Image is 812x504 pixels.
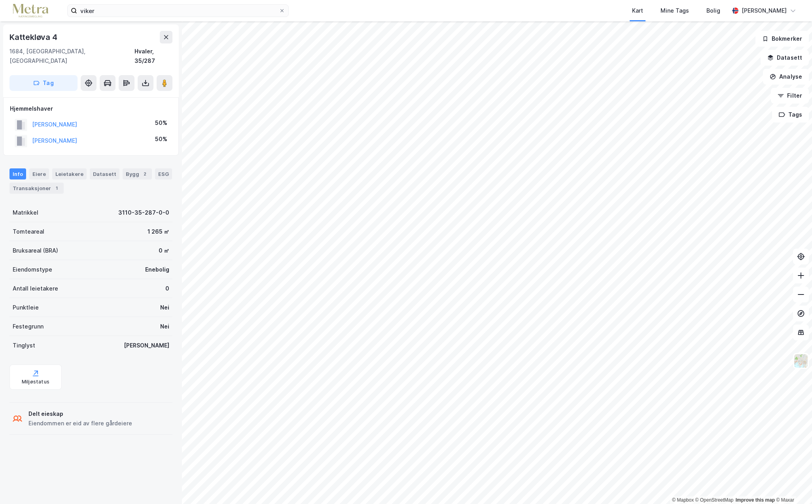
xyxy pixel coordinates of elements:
div: Miljøstatus [22,379,49,385]
div: [PERSON_NAME] [124,341,169,350]
input: Søk på adresse, matrikkel, gårdeiere, leietakere eller personer [77,5,279,17]
div: Matrikkel [13,208,38,217]
div: Datasett [90,168,119,179]
img: metra-logo.256734c3b2bbffee19d4.png [13,4,48,18]
div: Kattekløva 4 [9,31,59,43]
button: Analyse [763,69,809,85]
button: Datasett [761,50,809,66]
div: 3110-35-287-0-0 [118,208,169,217]
div: Eiere [29,168,49,179]
div: Nei [160,322,169,331]
a: Improve this map [736,497,775,503]
div: Bruksareal (BRA) [13,246,58,255]
div: 50% [155,118,167,128]
div: Antall leietakere [13,284,58,293]
div: Tinglyst [13,341,35,350]
div: Eiendomstype [13,265,52,274]
div: 1 265 ㎡ [148,227,169,236]
div: Kart [632,6,643,15]
div: 2 [141,170,149,178]
a: OpenStreetMap [695,497,734,503]
div: Enebolig [145,265,169,274]
div: Info [9,168,26,179]
div: Bygg [123,168,152,179]
div: 50% [155,134,167,144]
div: Leietakere [52,168,87,179]
div: Hjemmelshaver [10,104,172,113]
div: 1684, [GEOGRAPHIC_DATA], [GEOGRAPHIC_DATA] [9,47,134,66]
div: Mine Tags [661,6,689,15]
div: Eiendommen er eid av flere gårdeiere [28,419,132,428]
img: Z [793,353,808,368]
div: Festegrunn [13,322,44,331]
div: 0 [165,284,169,293]
div: 1 [53,184,61,192]
div: 0 ㎡ [159,246,169,255]
iframe: Chat Widget [772,466,812,504]
a: Mapbox [672,497,694,503]
button: Tags [772,107,809,123]
div: Hvaler, 35/287 [134,47,172,66]
div: Kontrollprogram for chat [772,466,812,504]
div: Punktleie [13,303,39,312]
div: ESG [155,168,172,179]
button: Bokmerker [755,31,809,47]
div: Bolig [706,6,720,15]
div: [PERSON_NAME] [742,6,787,15]
button: Filter [771,88,809,104]
div: Nei [160,303,169,312]
div: Tomteareal [13,227,44,236]
div: Delt eieskap [28,409,132,419]
button: Tag [9,75,78,91]
div: Transaksjoner [9,183,64,194]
